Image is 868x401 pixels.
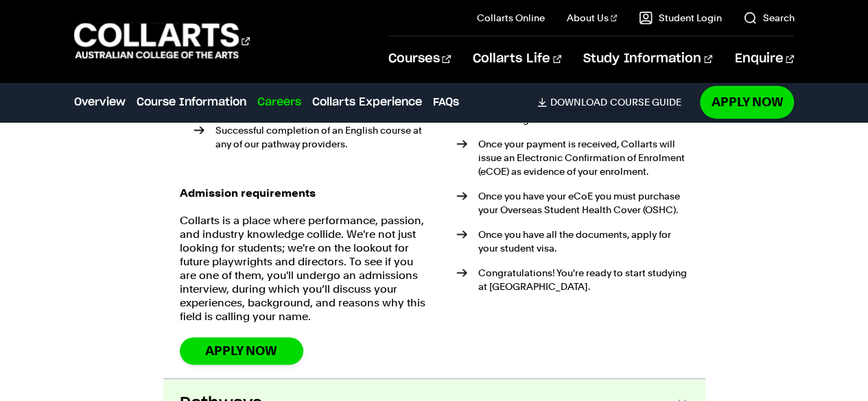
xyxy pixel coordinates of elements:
a: Study Information [583,36,712,82]
a: FAQs [433,94,459,110]
a: Course Information [137,94,246,110]
li: Once your payment is received, Collarts will issue an Electronic Confirmation of Enrolment (eCOE)... [456,137,689,178]
p: Collarts is a place where performance, passion, and industry knowledge collide. We're not just lo... [180,214,426,324]
a: DownloadCourse Guide [537,96,692,108]
a: Apply Now [700,86,794,118]
a: Collarts Experience [312,94,422,110]
a: Enquire [734,36,794,82]
a: Apply Now [180,337,303,364]
a: Careers [257,94,301,110]
a: Student Login [639,11,721,25]
a: Search [743,11,794,25]
div: Go to homepage [74,21,250,60]
a: Courses [388,36,451,82]
li: Once you have your eCoE you must purchase your Overseas Student Health Cover (OSHC). [456,189,689,217]
li: Congratulations! You're ready to start studying at [GEOGRAPHIC_DATA]. [456,266,689,293]
a: About Us [567,11,618,25]
strong: Admission requirements [180,186,316,199]
a: Overview [74,94,126,110]
a: Collarts Online [477,11,545,25]
span: Download [550,96,607,108]
li: Once you have all the documents, apply for your student visa. [456,228,689,255]
a: Collarts Life [473,36,561,82]
li: Successful completion of an English course at any of our pathway providers. [193,123,426,151]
